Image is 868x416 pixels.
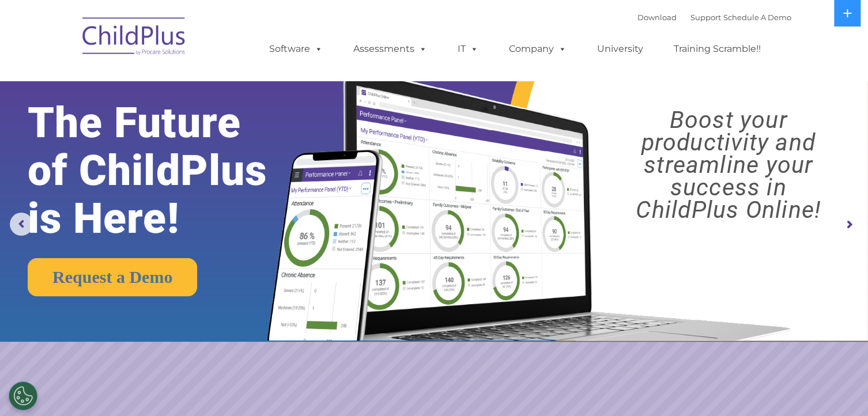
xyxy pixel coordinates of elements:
[160,76,195,85] span: Last name
[446,37,490,60] a: IT
[637,13,677,22] a: Download
[680,292,868,416] iframe: Chat Widget
[9,381,37,410] button: Cookies Settings
[497,37,578,60] a: Company
[662,37,772,60] a: Training Scramble!!
[599,109,857,221] rs-layer: Boost your productivity and streamline your success in ChildPlus Online!
[690,13,721,22] a: Support
[160,123,209,132] span: Phone number
[342,37,439,60] a: Assessments
[637,13,791,22] font: |
[28,99,305,243] rs-layer: The Future of ChildPlus is Here!
[723,13,791,22] a: Schedule A Demo
[77,9,192,67] img: ChildPlus by Procare Solutions
[28,258,197,296] a: Request a Demo
[258,37,334,60] a: Software
[586,37,655,60] a: University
